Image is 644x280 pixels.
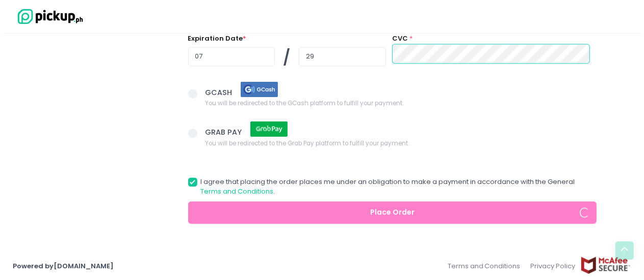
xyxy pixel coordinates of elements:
label: Expiration Date [188,34,247,44]
span: You will be redirected to the Grab Pay platform to fulfill your payment. [205,138,409,148]
span: You will be redirected to the GCash platform to fulfill your payment. [205,98,403,108]
span: / [284,47,291,69]
input: YY [299,47,386,66]
span: GRAB PAY [205,127,244,137]
a: Privacy Policy [526,256,581,276]
img: gcash [234,80,285,98]
button: Place Order [188,201,597,224]
span: GCASH [205,87,234,97]
label: I agree that placing the order places me under an obligation to make a payment in accordance with... [188,177,597,197]
img: mcafee-secure [580,256,631,274]
a: Powered by[DOMAIN_NAME] [13,261,114,271]
label: CVC [392,34,408,44]
a: Terms and Conditions [448,256,526,276]
img: grab pay [244,120,295,138]
input: MM [188,47,275,66]
img: logo [13,8,84,25]
a: Terms and Conditions [201,186,274,196]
